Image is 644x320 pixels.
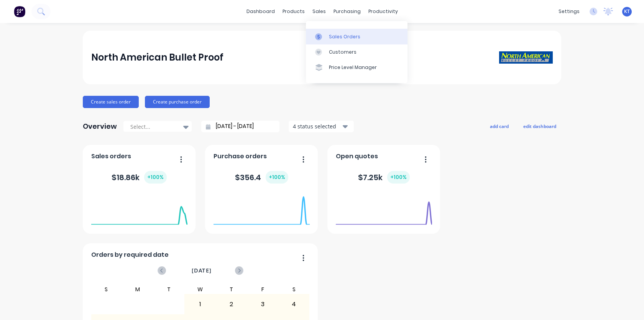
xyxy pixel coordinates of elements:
div: 2 [216,295,247,314]
span: Open quotes [336,152,378,161]
a: dashboard [243,6,279,17]
div: productivity [365,6,402,17]
div: $ 7.25k [358,171,410,184]
div: T [216,285,247,294]
a: Sales Orders [306,29,407,44]
div: 1 [185,295,215,314]
div: sales [309,6,330,17]
div: $ 356.4 [235,171,288,184]
div: Price Level Manager [329,64,377,71]
button: Create sales order [83,96,139,108]
span: Purchase orders [214,152,267,161]
a: Price Level Manager [306,60,407,75]
span: Sales orders [91,152,131,161]
div: T [153,285,185,294]
div: Overview [83,119,117,134]
span: [DATE] [192,266,212,275]
div: purchasing [330,6,365,17]
button: add card [485,121,514,131]
button: Create purchase order [145,96,210,108]
div: + 100 % [387,171,410,184]
div: + 100 % [266,171,288,184]
button: 4 status selected [289,121,354,132]
button: edit dashboard [518,121,561,131]
div: + 100 % [144,171,167,184]
div: products [279,6,309,17]
a: Customers [306,44,407,60]
div: F [247,285,278,294]
div: S [278,285,310,294]
img: North American Bullet Proof [499,51,553,64]
div: North American Bullet Proof [91,50,223,65]
div: 4 [279,295,309,314]
div: M [122,285,153,294]
span: KT [624,8,630,15]
img: Factory [14,6,25,17]
div: Sales Orders [329,33,360,40]
div: settings [555,6,583,17]
div: $ 18.86k [112,171,167,184]
div: Customers [329,49,356,56]
div: S [91,285,122,294]
div: W [184,285,216,294]
div: 4 status selected [293,122,341,130]
div: 3 [247,295,278,314]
